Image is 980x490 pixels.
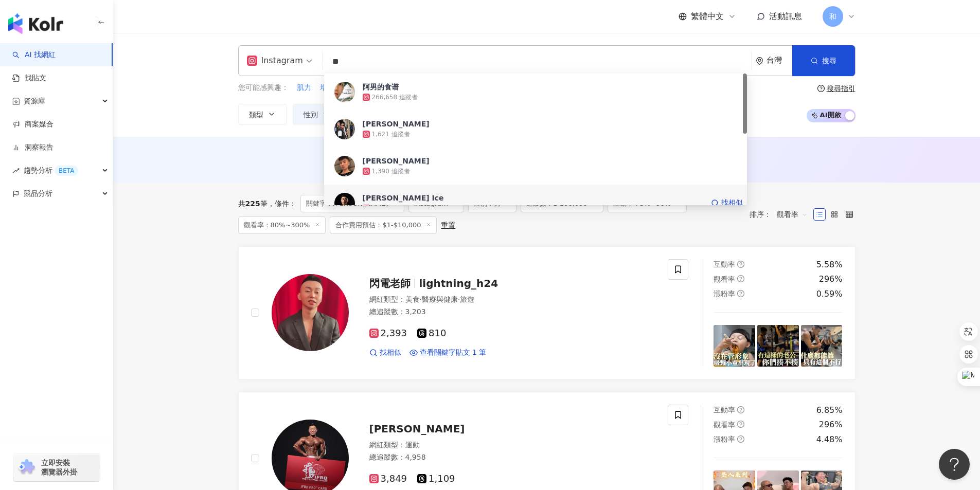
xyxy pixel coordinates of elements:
span: question-circle [737,406,744,413]
a: 找相似 [369,348,401,358]
span: 閃電老師 [369,277,411,289]
span: 資源庫 [24,89,45,113]
button: 肌力 [296,82,312,94]
div: BETA [55,166,78,176]
span: question-circle [737,435,744,443]
span: 和 [829,11,836,22]
button: 性別 [293,104,341,124]
span: 找相似 [721,198,743,208]
a: KOL Avatar閃電老師lightning_h24網紅類型：美食·醫療與健康·旅遊總追蹤數：3,2032,393810找相似查看關鍵字貼文 1 筆互動率question-circle5.58... [238,246,856,379]
div: 296% [819,419,843,430]
img: KOL Avatar [272,274,349,351]
div: 總追蹤數 ： 4,958 [369,452,656,463]
span: 類型 [249,111,263,119]
span: 810 [417,328,446,339]
iframe: Help Scout Beacon - Open [939,449,970,480]
a: chrome extension立即安裝 瀏覽器外掛 [13,453,100,481]
span: 旅遊 [460,295,474,303]
span: question-circle [817,85,825,92]
button: 增肌 [319,82,335,94]
div: 總追蹤數 ： 3,203 [369,307,656,317]
div: [PERSON_NAME] [363,156,430,166]
span: [PERSON_NAME] [369,423,465,435]
div: 17,286 追蹤者 [372,204,414,213]
img: KOL Avatar [334,82,355,102]
div: 1,621 追蹤者 [372,130,410,139]
div: 6.85% [816,405,843,416]
img: KOL Avatar [334,156,355,176]
span: · [458,295,460,303]
div: 台灣 [767,56,792,65]
div: 搜尋指引 [827,84,856,93]
span: 找相似 [380,348,401,358]
img: chrome extension [16,459,37,476]
span: question-circle [737,261,744,268]
div: [PERSON_NAME] [363,119,430,129]
span: 觀看率 [777,206,808,223]
span: question-circle [737,290,744,297]
img: post-image [801,325,843,367]
div: [PERSON_NAME] Ice [363,193,444,203]
span: question-circle [737,421,744,428]
span: 運動 [405,441,420,449]
span: 繁體中文 [691,11,724,22]
div: 296% [819,274,843,285]
span: · [420,295,422,303]
span: 查看關鍵字貼文 1 筆 [420,348,487,358]
div: 1,390 追蹤者 [372,167,410,176]
span: lightning_h24 [419,277,498,289]
span: 搜尋 [822,57,836,65]
div: 阿男的食谱 [363,82,399,92]
span: environment [756,57,763,65]
div: 266,658 追蹤者 [372,93,418,102]
div: Instagram [247,52,303,69]
div: 網紅類型 ： [369,440,656,450]
span: 漲粉率 [714,435,735,443]
span: rise [12,167,20,174]
span: 漲粉率 [714,289,735,298]
span: 增肌 [320,83,334,93]
div: 網紅類型 ： [369,295,656,305]
div: 4.48% [816,434,843,445]
a: 查看關鍵字貼文 1 筆 [409,348,487,358]
div: 5.58% [816,259,843,270]
button: 類型 [238,104,287,124]
span: 趨勢分析 [24,159,78,182]
span: 關鍵字：[PERSON_NAME] [300,195,404,212]
div: 排序： [750,206,813,223]
span: 2,393 [369,328,407,339]
span: 活動訊息 [769,11,802,21]
span: 觀看率：80%~300% [238,216,326,234]
img: post-image [714,325,755,367]
a: 找貼文 [12,73,46,83]
a: 洞察報告 [12,142,54,153]
span: 肌力 [297,83,311,93]
span: 3,849 [369,474,407,484]
a: 商案媒合 [12,119,54,130]
span: 條件 ： [268,199,296,208]
span: 合作費用預估：$1-$10,000 [330,216,437,234]
span: 美食 [405,295,420,303]
span: 性別 [304,111,318,119]
a: 找相似 [711,193,743,213]
button: 搜尋 [792,45,855,76]
span: 225 [245,199,260,208]
span: 1,109 [417,474,455,484]
img: KOL Avatar [334,119,355,139]
span: 您可能感興趣： [238,83,289,93]
span: 觀看率 [714,421,735,429]
div: 重置 [441,221,455,229]
img: post-image [757,325,799,367]
span: 互動率 [714,260,735,268]
span: 觀看率 [714,275,735,283]
img: KOL Avatar [334,193,355,213]
a: searchAI 找網紅 [12,50,56,60]
div: 0.59% [816,288,843,300]
span: 互動率 [714,406,735,414]
span: 醫療與健康 [422,295,458,303]
span: question-circle [737,275,744,282]
span: 競品分析 [24,182,52,205]
span: 立即安裝 瀏覽器外掛 [41,458,77,477]
div: 共 筆 [238,199,268,208]
img: logo [8,13,63,34]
